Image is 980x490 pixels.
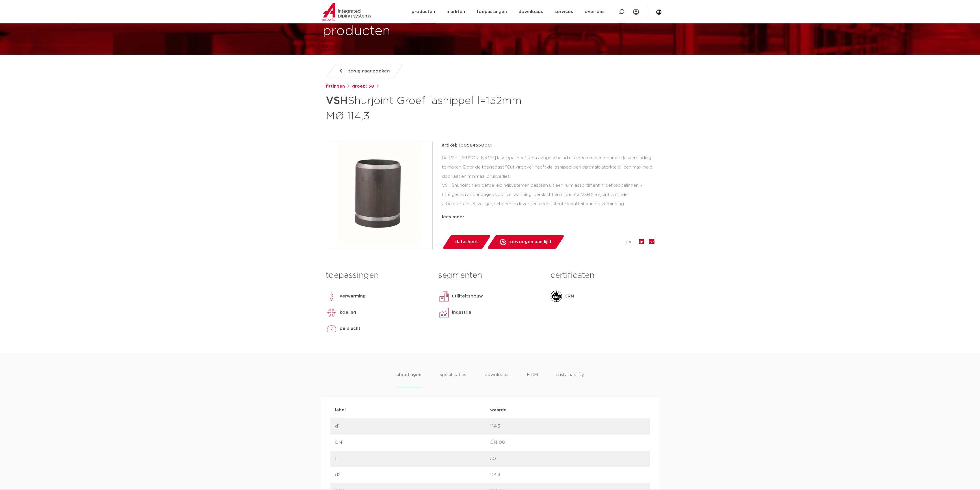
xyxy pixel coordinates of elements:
p: label [335,407,490,414]
h3: segmenten [438,270,542,281]
p: l1 [335,455,490,462]
img: industrie [438,307,450,318]
span: terug naar zoeken [348,66,390,76]
img: CRN [551,291,562,302]
h1: Shurjoint Groef lasnippel l=152mm MØ 114,3 [326,92,543,123]
p: DN1 [335,439,490,446]
a: fittingen [326,83,345,90]
div: lees meer [442,214,654,221]
p: artikel: 100584560001 [442,142,492,149]
a: terug naar zoeken [326,64,403,78]
p: industrie [452,309,471,316]
li: afmetingen [396,371,421,388]
img: Product Image for VSH Shurjoint Groef lasnippel l=152mm MØ 114,3 [326,142,432,249]
li: ETIM [527,371,538,388]
p: waarde [490,407,645,414]
p: 50 [490,455,645,462]
p: DN100 [490,439,645,446]
p: utiliteitsbouw [452,293,483,300]
p: verwarming [340,293,366,300]
h3: toepassingen [326,270,429,281]
p: 114,3 [490,423,645,430]
h3: certificaten [551,270,654,281]
p: 114,3 [490,471,645,478]
li: specificaties [440,371,466,388]
span: deel: [624,238,634,245]
li: sustainability [556,371,584,388]
img: koeling [326,307,337,318]
a: groep: 58 [352,83,374,90]
li: downloads [485,371,508,388]
p: koeling [340,309,356,316]
p: d1 [335,423,490,430]
img: utiliteitsbouw [438,291,450,302]
img: perslucht [326,323,337,334]
span: toevoegen aan lijst [508,237,552,247]
li: VSH Shurjoint is ideaal te combineren met andere VSH-systemen zoals VSH XPress, VSH SudoPress en ... [447,211,654,230]
p: d2 [335,471,490,478]
a: datasheet [442,235,491,249]
strong: VSH [326,96,348,106]
p: CRN [564,293,574,300]
img: verwarming [326,291,337,302]
h1: producten [323,22,390,40]
div: De VSH [PERSON_NAME] lasnippel heeft een aangeschuind uiteinde om een optimale lasverbinding te m... [442,154,654,211]
p: perslucht [340,325,360,332]
span: datasheet [455,237,478,247]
